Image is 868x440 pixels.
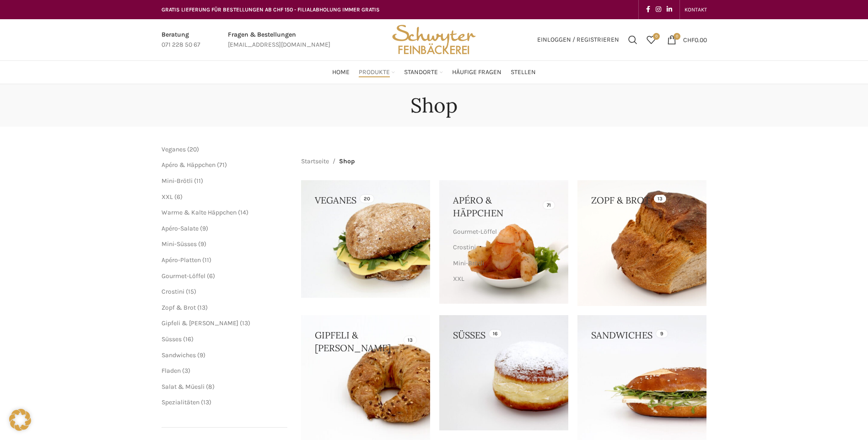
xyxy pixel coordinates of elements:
span: Einloggen / Registrieren [537,37,619,43]
span: 16 [185,335,191,343]
a: Produkte [359,63,395,81]
span: 8 [208,383,212,391]
span: CHF [683,36,695,43]
span: 0 [653,33,660,40]
span: 15 [188,288,194,295]
a: Warme & Kalte Häppchen [162,209,237,216]
a: XXL [162,193,173,201]
a: Süsses [162,335,182,343]
span: 13 [203,398,209,406]
a: Zopf & Brot [162,304,196,311]
a: Site logo [389,35,479,43]
span: 13 [242,319,248,327]
a: Startseite [301,156,329,166]
a: Home [332,63,350,81]
a: Warme & Kalte Häppchen [453,287,552,302]
span: GRATIS LIEFERUNG FÜR BESTELLUNGEN AB CHF 150 - FILIALABHOLUNG IMMER GRATIS [162,6,380,13]
a: Apéro & Häppchen [162,161,216,169]
a: Fladen [162,367,181,375]
span: 71 [219,161,225,169]
span: 0 [674,33,680,40]
span: 11 [205,256,209,264]
h1: Shop [410,93,458,118]
a: Instagram social link [653,3,664,16]
a: Häufige Fragen [452,63,501,81]
span: 6 [209,272,213,280]
a: Linkedin social link [664,3,675,16]
a: Sandwiches [162,351,196,359]
span: 20 [189,145,197,153]
div: Meine Wunschliste [642,31,660,49]
a: Veganes [162,145,186,153]
a: 0 [642,31,660,49]
a: Gourmet-Löffel [162,272,205,280]
span: Home [332,68,350,77]
div: Secondary navigation [680,0,712,19]
a: Salat & Müesli [162,383,205,391]
a: Spezialitäten [162,398,199,406]
a: Crostini [453,240,552,255]
a: Mini-Brötli [162,177,193,185]
span: 9 [200,240,204,248]
div: Main navigation [157,63,712,81]
span: Standorte [404,68,438,77]
span: Häufige Fragen [452,68,501,77]
a: KONTAKT [685,0,707,19]
span: 11 [196,177,201,185]
a: 0 CHF0.00 [663,31,712,49]
a: Gourmet-Löffel [453,224,552,240]
a: Suchen [624,31,642,49]
a: Stellen [511,63,536,81]
span: KONTAKT [685,6,707,13]
a: Apéro-Salate [162,225,199,232]
a: Apéro-Platten [162,256,201,264]
span: 9 [202,225,206,232]
a: Mini-Brötli [453,256,552,271]
a: Gipfeli & [PERSON_NAME] [162,319,238,327]
a: Crostini [162,288,184,295]
a: Mini-Süsses [162,240,197,248]
a: Infobox link [228,30,330,50]
span: Produkte [359,68,390,77]
a: Infobox link [162,30,200,50]
nav: Breadcrumb [301,156,355,166]
a: Facebook social link [643,3,653,16]
span: 9 [199,351,203,359]
img: Bäckerei Schwyter [389,19,479,60]
a: Standorte [404,63,443,81]
span: 6 [177,193,180,201]
span: Shop [339,156,355,166]
bdi: 0.00 [683,36,707,43]
span: 13 [199,304,205,311]
span: 14 [240,209,246,216]
span: Stellen [511,68,536,77]
a: XXL [453,271,552,287]
span: 3 [184,367,188,375]
a: Einloggen / Registrieren [533,31,624,49]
